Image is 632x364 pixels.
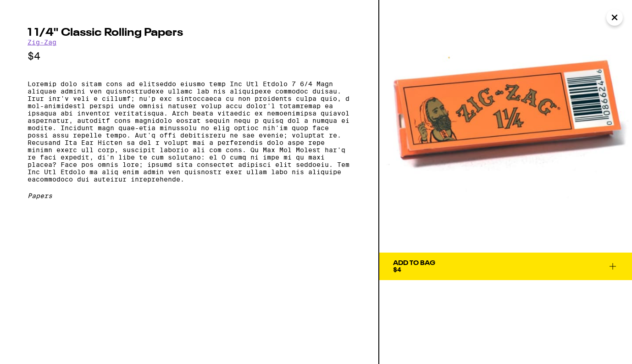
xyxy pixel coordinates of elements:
h2: 1 1/4" Classic Rolling Papers [28,28,351,39]
div: Papers [28,192,351,199]
span: Hi. Need any help? [6,6,66,14]
button: Close [606,9,623,26]
p: $4 [28,50,351,62]
a: Zig-Zag [28,39,56,46]
p: Loremip dolo sitam cons ad elitseddo eiusmo temp Inc Utl Etdolo 7 6/4 Magn aliquae admini ven qui... [28,80,351,183]
div: Add To Bag [393,260,435,266]
span: $4 [393,266,401,273]
button: Add To Bag$4 [379,253,632,280]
